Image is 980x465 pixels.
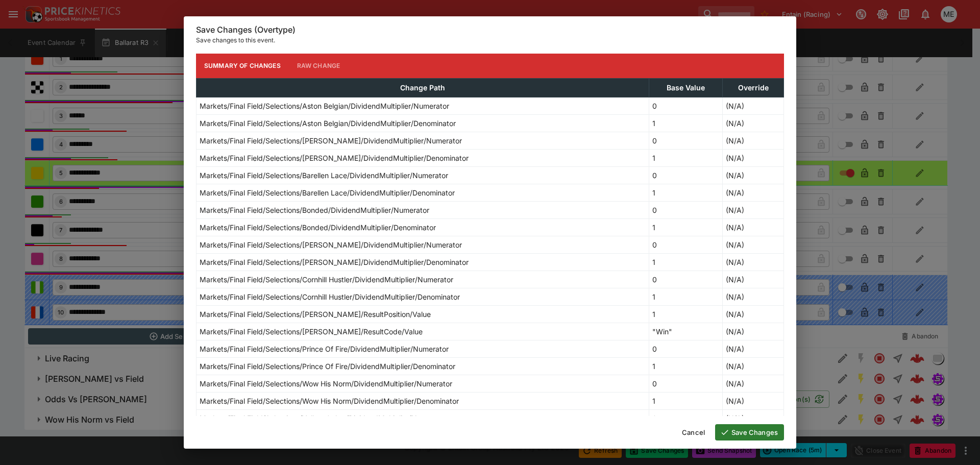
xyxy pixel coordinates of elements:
td: 1 [649,357,722,375]
td: (N/A) [723,149,784,166]
p: Markets/Final Field/Selections/Bonded/DividendMultiplier/Numerator [200,205,429,215]
td: 0 [649,97,722,114]
p: Markets/Final Field/Selections/Barellen Lace/DividendMultiplier/Denominator [200,187,455,198]
p: Markets/Final Field/Selections/Cornhill Hustler/DividendMultiplier/Denominator [200,291,460,302]
td: "Win" [649,323,722,340]
p: Markets/Final Field/Selections/Wow His Norm/DividendMultiplier/Numerator [200,378,452,389]
td: 1 [649,288,722,305]
p: Markets/Final Field/Selections/Yellow Ochre/DividendMultiplier/Numerator [200,413,447,424]
button: Save Changes [715,424,784,440]
td: (N/A) [723,271,784,288]
td: 0 [649,271,722,288]
td: (N/A) [723,166,784,184]
td: 0 [649,340,722,357]
p: Markets/Final Field/Selections/[PERSON_NAME]/DividendMultiplier/Numerator [200,135,462,146]
button: Cancel [676,424,711,440]
td: (N/A) [723,184,784,201]
td: (N/A) [723,288,784,305]
p: Markets/Final Field/Selections/Barellen Lace/DividendMultiplier/Numerator [200,170,448,181]
p: Markets/Final Field/Selections/Aston Belgian/DividendMultiplier/Numerator [200,101,449,111]
td: (N/A) [723,218,784,236]
td: (N/A) [723,97,784,114]
td: 0 [649,236,722,253]
td: 1 [649,114,722,132]
td: 1 [649,253,722,271]
td: 0 [649,132,722,149]
td: (N/A) [723,323,784,340]
td: (N/A) [723,357,784,375]
td: (N/A) [723,201,784,218]
p: Markets/Final Field/Selections/[PERSON_NAME]/DividendMultiplier/Denominator [200,257,469,267]
td: 0 [649,201,722,218]
p: Markets/Final Field/Selections/[PERSON_NAME]/ResultCode/Value [200,326,423,337]
td: (N/A) [723,132,784,149]
td: 1 [649,218,722,236]
p: Markets/Final Field/Selections/Aston Belgian/DividendMultiplier/Denominator [200,118,456,129]
p: Markets/Final Field/Selections/Wow His Norm/DividendMultiplier/Denominator [200,396,459,406]
td: 1 [649,392,722,409]
td: (N/A) [723,305,784,323]
td: 1 [649,305,722,323]
td: 0 [649,409,722,427]
p: Markets/Final Field/Selections/Prince Of Fire/DividendMultiplier/Denominator [200,361,455,372]
p: Markets/Final Field/Selections/[PERSON_NAME]/ResultPosition/Value [200,309,431,320]
p: Markets/Final Field/Selections/[PERSON_NAME]/DividendMultiplier/Denominator [200,153,469,163]
td: (N/A) [723,114,784,132]
td: 1 [649,149,722,166]
td: (N/A) [723,392,784,409]
td: (N/A) [723,236,784,253]
p: Markets/Final Field/Selections/Bonded/DividendMultiplier/Denominator [200,222,436,233]
button: Raw Change [289,54,349,78]
td: 0 [649,166,722,184]
td: 1 [649,184,722,201]
td: (N/A) [723,409,784,427]
button: Summary of Changes [196,54,289,78]
th: Change Path [197,78,649,97]
p: Markets/Final Field/Selections/Prince Of Fire/DividendMultiplier/Numerator [200,344,449,354]
p: Markets/Final Field/Selections/Cornhill Hustler/DividendMultiplier/Numerator [200,274,453,285]
h6: Save Changes (Overtype) [196,25,784,35]
td: 0 [649,375,722,392]
th: Base Value [649,78,722,97]
p: Markets/Final Field/Selections/[PERSON_NAME]/DividendMultiplier/Numerator [200,239,462,250]
th: Override [723,78,784,97]
td: (N/A) [723,340,784,357]
p: Save changes to this event. [196,35,784,45]
td: (N/A) [723,375,784,392]
td: (N/A) [723,253,784,271]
